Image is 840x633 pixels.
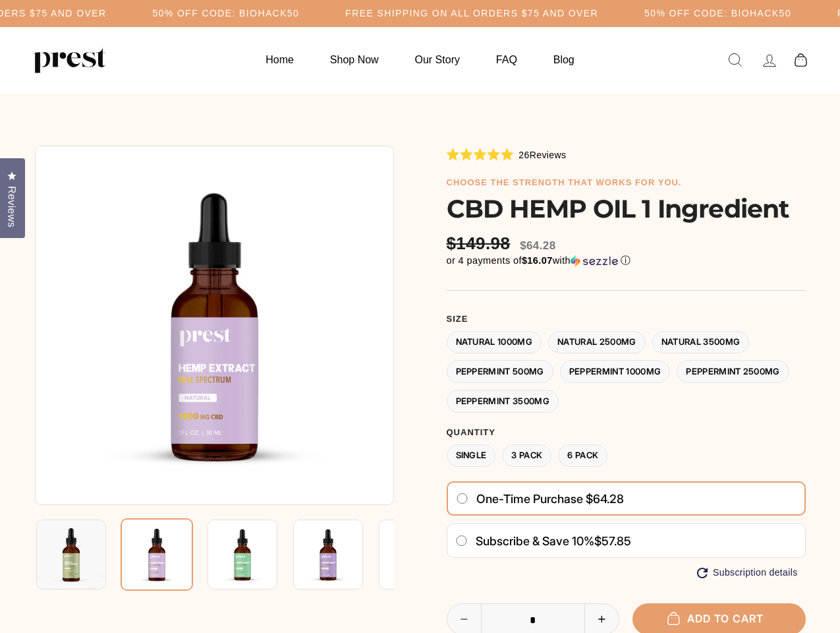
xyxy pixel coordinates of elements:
img: CBD HEMP OIL 1 Ingredient [293,520,363,589]
a: Home [249,47,310,73]
img: CBD HEMP OIL 1 Ingredient [379,520,449,589]
img: CBD HEMP OIL 1 Ingredient [36,520,106,589]
h5: 50% OFF CODE: BIOHACK50 [152,8,299,19]
input: One-time purchase $64.28 [456,493,468,504]
div: or 4 payments of with [447,255,806,267]
label: Peppermint 500MG [447,360,553,383]
label: Natural 1000MG [447,331,542,354]
span: $16.07 [522,255,553,266]
label: Natural 3500MG [652,331,750,354]
label: Size [447,314,806,324]
label: Single [447,444,496,467]
span: Reviews [530,150,567,160]
label: Peppermint 2500MG [677,360,789,383]
div: 26Reviews [447,147,567,162]
label: Peppermint 3500MG [447,390,559,413]
span: Subscribe & save 10% [476,534,594,548]
span: Subscription details [713,567,797,578]
h5: Free Shipping on all orders $75 and over [345,8,598,19]
label: 6 Pack [558,444,607,467]
label: Quantity [447,427,806,438]
a: Shop Now [314,47,395,73]
ul: Primary [249,47,590,73]
span: Reviews [3,186,20,227]
span: $149.98 [447,233,514,254]
label: Natural 2500MG [548,331,646,354]
span: 26 [518,150,529,160]
a: Our Story [399,47,476,73]
img: CBD HEMP OIL 1 Ingredient [208,520,277,589]
input: Subscribe & save 10%$57.85 [455,535,468,546]
button: Subscription details [697,567,797,578]
label: Peppermint 1000MG [560,360,671,383]
h6: choose the strength that works for you. [447,177,806,188]
a: FAQ [480,47,534,73]
span: One-time purchase $64.28 [476,492,624,506]
img: PREST ORGANICS [33,47,105,73]
h1: CBD HEMP OIL 1 Ingredient [447,194,806,224]
img: CBD HEMP OIL 1 Ingredient [121,518,193,591]
img: Sezzle [571,255,618,267]
a: Blog [537,47,591,73]
h5: 50% OFF CODE: BIOHACK50 [644,8,791,19]
label: 3 Pack [502,444,551,467]
span: $57.85 [594,534,631,548]
span: Add to cart [674,612,764,625]
img: CBD HEMP OIL 1 Ingredient [35,146,394,505]
div: or 4 payments of$16.07withSezzle Click to learn more about Sezzle [447,255,806,267]
span: $64.28 [520,239,555,252]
